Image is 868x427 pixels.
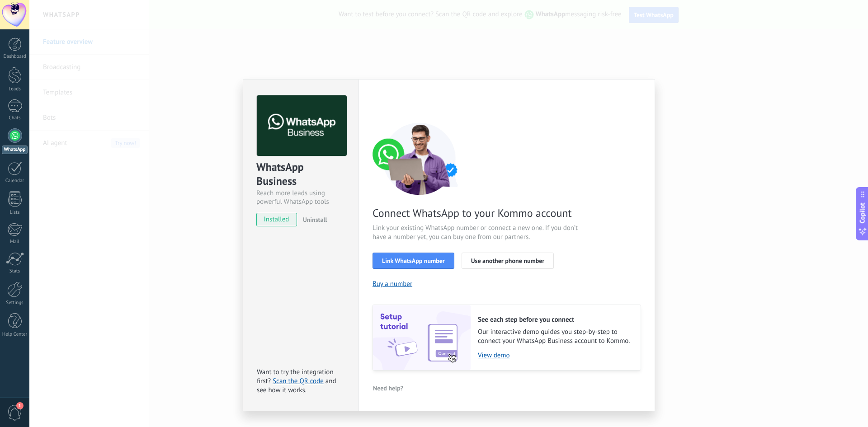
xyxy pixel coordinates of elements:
[2,210,28,216] div: Lists
[373,224,588,242] span: Link your existing WhatsApp number or connect a new one. If you don’t have a number yet, you can ...
[256,189,345,206] div: Reach more leads using powerful WhatsApp tools
[2,145,28,154] div: WhatsApp
[2,300,28,306] div: Settings
[858,202,867,223] span: Copilot
[373,385,403,391] span: Need help?
[373,381,404,395] button: Need help?
[2,239,28,245] div: Mail
[2,332,28,338] div: Help Center
[2,115,28,121] div: Chats
[16,402,24,409] span: 1
[373,122,467,195] img: connect number
[2,268,28,274] div: Stats
[478,351,632,360] a: View demo
[478,328,632,346] span: Our interactive demo guides you step-by-step to connect your WhatsApp Business account to Kommo.
[257,213,297,226] span: installed
[2,54,28,60] div: Dashboard
[299,213,327,226] button: Uninstall
[478,315,632,324] h2: See each step before you connect
[303,216,327,224] span: Uninstall
[257,377,336,394] span: and see how it works.
[273,377,324,385] a: Scan the QR code
[373,253,454,269] button: Link WhatsApp number
[373,206,588,220] span: Connect WhatsApp to your Kommo account
[471,258,544,264] span: Use another phone number
[2,178,28,184] div: Calendar
[382,258,445,264] span: Link WhatsApp number
[373,280,412,288] button: Buy a number
[257,95,347,156] img: logo_main.png
[462,253,554,269] button: Use another phone number
[257,368,334,385] span: Want to try the integration first?
[2,86,28,92] div: Leads
[256,160,345,189] div: WhatsApp Business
